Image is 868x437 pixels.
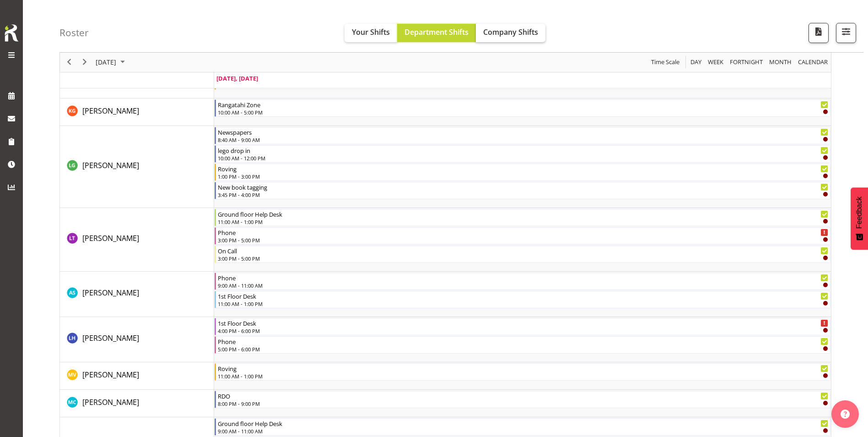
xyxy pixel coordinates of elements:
div: next period [77,53,92,72]
div: September 26, 2025 [92,53,130,72]
div: Rangatahi Zone [218,100,828,109]
button: Company Shifts [476,24,545,42]
div: 9:00 AM - 11:00 AM [218,282,828,289]
div: Lyndsay Tautari"s event - Phone Begin From Friday, September 26, 2025 at 3:00:00 PM GMT+12:00 End... [215,227,830,245]
div: 3:45 PM - 4:00 PM [218,191,828,198]
td: Mandy Stenton resource [60,272,214,317]
a: [PERSON_NAME] [82,369,139,380]
div: 1st Floor Desk [218,318,828,328]
span: [DATE] [95,57,117,68]
span: Feedback [855,197,863,229]
a: [PERSON_NAME] [82,333,139,344]
div: Katie Greene"s event - Rangatahi Zone Begin From Friday, September 26, 2025 at 10:00:00 AM GMT+12... [215,99,830,117]
span: [DATE], [DATE] [216,74,258,82]
div: Marion van Voornveld"s event - Roving Begin From Friday, September 26, 2025 at 11:00:00 AM GMT+12... [215,363,830,381]
button: Time Scale [650,57,681,68]
img: help-xxl-2.png [841,410,850,419]
span: [PERSON_NAME] [82,333,139,343]
div: Marion Hawkes"s event - 1st Floor Desk Begin From Friday, September 26, 2025 at 4:00:00 PM GMT+12... [215,318,830,335]
div: Lyndsay Tautari"s event - On Call Begin From Friday, September 26, 2025 at 3:00:00 PM GMT+12:00 E... [215,246,830,263]
div: 10:00 AM - 5:00 PM [218,109,828,116]
button: Fortnight [728,57,765,68]
span: [PERSON_NAME] [82,397,139,407]
span: [PERSON_NAME] [82,288,139,298]
div: 8:40 AM - 9:00 AM [218,136,828,143]
button: Timeline Week [706,57,725,68]
button: Timeline Day [689,57,703,68]
span: Your Shifts [352,27,390,37]
button: Timeline Month [768,57,793,68]
button: Previous [63,57,75,68]
div: 3:00 PM - 5:00 PM [218,236,828,244]
span: [PERSON_NAME] [82,370,139,380]
div: Lisa Griffiths"s event - New book tagging Begin From Friday, September 26, 2025 at 3:45:00 PM GMT... [215,182,830,199]
td: Marion Hawkes resource [60,317,214,362]
div: Mandy Stenton"s event - Phone Begin From Friday, September 26, 2025 at 9:00:00 AM GMT+12:00 Ends ... [215,273,830,290]
div: Lisa Griffiths"s event - Roving Begin From Friday, September 26, 2025 at 1:00:00 PM GMT+12:00 End... [215,164,830,181]
div: 11:00 AM - 1:00 PM [218,218,828,225]
div: Lyndsay Tautari"s event - Ground floor Help Desk Begin From Friday, September 26, 2025 at 11:00:0... [215,209,830,226]
div: Mandy Stenton"s event - 1st Floor Desk Begin From Friday, September 26, 2025 at 11:00:00 AM GMT+1... [215,291,830,308]
button: Feedback - Show survey [851,187,868,250]
button: September 2025 [94,57,129,68]
span: [PERSON_NAME] [82,233,139,243]
div: 5:00 PM - 6:00 PM [218,345,828,353]
div: Roving [218,364,828,373]
div: On Call [218,246,828,255]
img: Rosterit icon logo [2,23,21,43]
div: 9:00 AM - 11:00 AM [218,427,828,435]
div: Lisa Griffiths"s event - lego drop in Begin From Friday, September 26, 2025 at 10:00:00 AM GMT+12... [215,145,830,163]
span: Week [707,57,724,68]
button: Next [79,57,91,68]
span: Month [768,57,793,68]
div: 10:00 AM - 12:00 PM [218,154,828,162]
div: Ground floor Help Desk [218,209,828,218]
button: Filter Shifts [836,23,856,43]
a: [PERSON_NAME] [82,287,139,298]
div: Phone [218,273,828,282]
span: calendar [797,57,829,68]
div: Marion Hawkes"s event - Phone Begin From Friday, September 26, 2025 at 5:00:00 PM GMT+12:00 Ends ... [215,336,830,354]
a: [PERSON_NAME] [82,160,139,171]
span: Time Scale [650,57,680,68]
td: Lisa Griffiths resource [60,126,214,208]
a: [PERSON_NAME] [82,397,139,408]
div: Lisa Griffiths"s event - Newspapers Begin From Friday, September 26, 2025 at 8:40:00 AM GMT+12:00... [215,127,830,144]
div: RDO [218,391,828,400]
div: Olivia Stanley"s event - Ground floor Help Desk Begin From Friday, September 26, 2025 at 9:00:00 ... [215,418,830,436]
div: Roving [218,164,828,173]
div: 1st Floor Desk [218,291,828,300]
div: Michelle Cunningham"s event - RDO Begin From Friday, September 26, 2025 at 8:00:00 PM GMT+12:00 E... [215,391,830,408]
span: [PERSON_NAME] [82,106,139,116]
td: Lyndsay Tautari resource [60,208,214,272]
div: 4:00 PM - 6:00 PM [218,327,828,334]
button: Your Shifts [345,24,397,42]
span: [PERSON_NAME] [82,160,139,170]
div: Ground floor Help Desk [218,419,828,428]
div: 1:00 PM - 3:00 PM [218,173,828,180]
div: previous period [61,53,77,72]
div: 3:00 PM - 5:00 PM [218,255,828,262]
div: 11:00 AM - 1:00 PM [218,300,828,307]
button: Download a PDF of the roster for the current day [809,23,829,43]
h4: Roster [59,27,89,38]
td: Michelle Cunningham resource [60,390,214,417]
div: New book tagging [218,182,828,191]
div: Newspapers [218,127,828,137]
button: Department Shifts [397,24,476,42]
span: Company Shifts [483,27,538,37]
div: 8:00 PM - 9:00 PM [218,400,828,407]
div: lego drop in [218,146,828,155]
a: [PERSON_NAME] [82,233,139,244]
a: [PERSON_NAME] [82,105,139,116]
span: Department Shifts [404,27,469,37]
div: 11:00 AM - 1:00 PM [218,372,828,380]
div: Phone [218,337,828,346]
td: Marion van Voornveld resource [60,362,214,390]
span: Fortnight [729,57,764,68]
div: Phone [218,228,828,237]
span: Day [690,57,702,68]
button: Month [797,57,830,68]
td: Katie Greene resource [60,98,214,126]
